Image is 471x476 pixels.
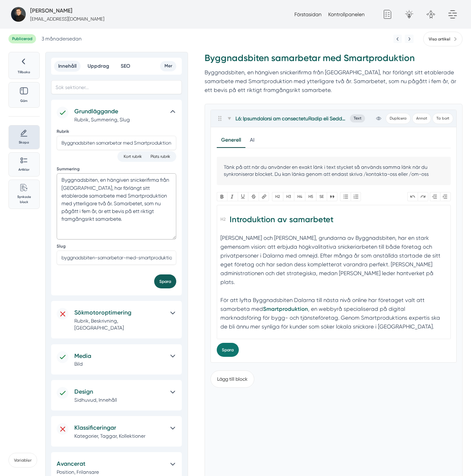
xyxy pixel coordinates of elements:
p: Tillbaka [13,70,35,75]
h5: Sökmotoroptimering [74,308,165,317]
div: [PERSON_NAME] och [PERSON_NAME], grundarna av Byggnadsbiten, har en stark gemensam vision: att er... [220,234,447,296]
p: Synkade block [13,194,35,205]
span: Variabler [8,453,37,468]
button: Increase Level [440,192,451,201]
button: Decrease Level [430,192,440,201]
p: [EMAIL_ADDRESS][DOMAIN_NAME] [30,15,105,22]
p: Sidhuvud, Innehåll [74,397,165,404]
strong: Introduktion av samarbetet [230,214,333,224]
p: Rubrik, Summering, Slug [74,116,165,123]
h5: Klassificeringar [74,423,165,433]
button: Bullets [340,192,351,201]
button: Länk [259,192,269,201]
button: Italic [227,192,238,201]
p: Kategorier, Taggar, Kollektioner [74,433,165,440]
h5: Grundläggande [74,107,165,116]
button: Strikethrough [248,192,259,201]
h5: Design [74,387,165,397]
p: Artiklar [13,167,35,172]
input: Slug [57,251,176,264]
img: foretagsbild-pa-smartproduktion-ett-foretag-i-dalarnas-lan-2023.jpg [11,7,26,22]
div: AI [245,133,259,148]
p: Position, Frilansare [57,469,163,476]
h5: Super Administratör [30,6,72,15]
button: Spara [154,274,176,288]
p: Bild [74,360,165,367]
p: Rubrik, Beskrivning, [GEOGRAPHIC_DATA] [74,317,165,331]
button: Annat [412,113,431,124]
button: H2 [272,192,283,201]
p: Tänk på att när du använder en exakt länk i text stycket så används samma länk när du synkroniser... [217,157,451,185]
label: Slug [57,244,176,249]
label: Rubrik [57,129,176,134]
span: Visa artikel [429,36,450,42]
button: H3 [283,192,294,201]
div: För att lyfta Byggnadsbiten Dalarna till nästa nivå online har företaget valt att samarbeta med ,... [220,296,447,340]
input: Rubrik [57,136,176,150]
button: Quote [327,192,337,201]
a: Visa artikel [423,32,463,46]
a: Kontrollpanelen [328,11,365,17]
strong: Smartproduktion [263,306,308,312]
span: Kort rubrik [121,154,144,159]
span: L6: Ipsumdolorsi am consectetuRadip eli Seddoe, temporinc ut Laboreetdolor, mag al enima minimven... [235,115,347,122]
button: Numbers [351,192,361,201]
button: U [238,192,248,201]
button: Ta bort [432,113,453,124]
input: Sök sektioner... [51,80,182,94]
button: Mer [160,61,176,71]
div: Generell [217,133,245,148]
h5: Media [74,351,165,361]
p: Göm [13,98,35,103]
button: Innehåll [54,61,81,72]
button: H5 [305,192,316,201]
textarea: Byggnadsbiten, en hängiven snickerifirma från [GEOGRAPHIC_DATA], har förlängt sitt etablerade sam... [57,173,176,239]
span: Publicerad [8,34,36,43]
button: H4 [294,192,305,201]
label: Summering [57,166,176,172]
button: Uppdrag [84,61,114,72]
button: Skapa en större sektion av text [316,192,327,201]
div: Text [350,114,365,122]
button: Spara [217,343,239,357]
button: Bold [217,192,227,201]
span: Skapades för 3 månader sedan. 2025-05-07 : 16:12 [42,35,82,42]
p: Skapa [13,140,35,145]
button: Undo [407,192,418,201]
button: Redo [418,192,428,201]
span: Duplicera [386,113,411,124]
h3: Byggnadsbiten samarbetar med Smartproduktion [205,52,463,68]
button: Lägg till block [210,370,254,388]
h5: Avancerat [57,459,163,469]
p: Byggnadsbiten, en hängiven snickerifirma från [GEOGRAPHIC_DATA], har förlängt sitt etablerade sam... [205,68,463,95]
span: Plats rubrik [148,154,172,159]
a: Förstasidan [294,11,322,17]
button: SEO [116,61,134,72]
